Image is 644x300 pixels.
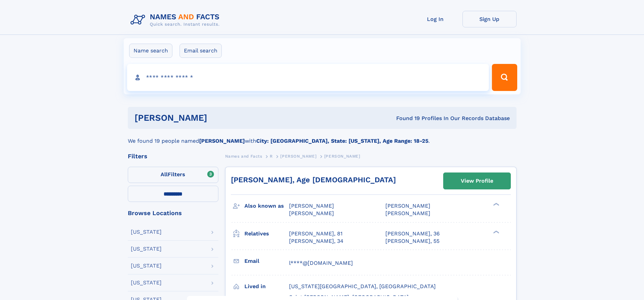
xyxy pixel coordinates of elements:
div: Browse Locations [128,210,218,216]
h3: Relatives [244,228,289,239]
span: [PERSON_NAME] [385,203,430,209]
div: [US_STATE] [131,263,162,269]
div: Filters [128,153,218,159]
a: Log In [408,11,462,27]
span: [PERSON_NAME] [385,210,430,216]
a: [PERSON_NAME], 81 [289,230,342,237]
h1: [PERSON_NAME] [135,114,302,122]
h3: Email [244,255,289,267]
img: Logo Names and Facts [128,11,225,29]
a: [PERSON_NAME], 55 [385,237,439,245]
div: We found 19 people named with . [128,129,517,145]
input: search input [127,64,489,91]
div: View Profile [461,173,493,189]
button: Search Button [492,64,517,91]
a: [PERSON_NAME], Age [DEMOGRAPHIC_DATA] [231,176,396,184]
div: [US_STATE] [131,229,162,235]
div: ❯ [492,230,500,234]
label: Filters [128,167,218,183]
div: ❯ [492,202,500,207]
a: Names and Facts [225,152,262,160]
h3: Also known as [244,200,289,212]
span: [PERSON_NAME] [280,154,316,159]
label: Name search [129,44,172,58]
span: R [270,154,273,159]
span: [PERSON_NAME] [324,154,360,159]
div: Found 19 Profiles In Our Records Database [302,115,510,122]
a: Sign Up [462,11,517,27]
b: [PERSON_NAME] [199,138,245,144]
span: All [161,171,168,178]
a: View Profile [444,173,510,189]
div: [US_STATE] [131,246,162,252]
a: R [270,152,273,160]
span: [PERSON_NAME] [289,210,334,216]
label: Email search [180,44,222,58]
a: [PERSON_NAME] [280,152,316,160]
span: [US_STATE][GEOGRAPHIC_DATA], [GEOGRAPHIC_DATA] [289,283,436,290]
b: City: [GEOGRAPHIC_DATA], State: [US_STATE], Age Range: 18-25 [256,138,428,144]
h3: Lived in [244,281,289,292]
a: [PERSON_NAME], 34 [289,237,343,245]
a: [PERSON_NAME], 36 [385,230,440,237]
div: [US_STATE] [131,280,162,285]
span: [PERSON_NAME] [289,203,334,209]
